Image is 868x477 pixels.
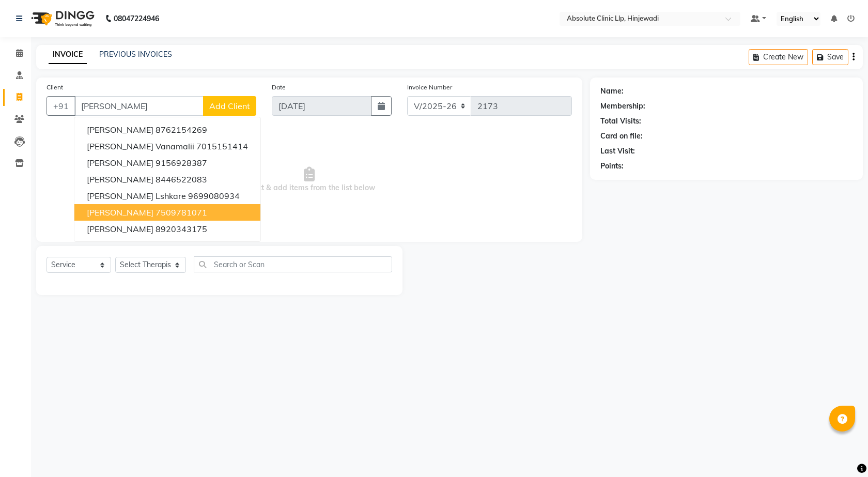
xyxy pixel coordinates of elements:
div: Name: [600,86,624,97]
a: PREVIOUS INVOICES [99,50,172,59]
span: [PERSON_NAME] [87,125,153,135]
div: Card on file: [600,131,643,142]
div: Last Visit: [600,146,635,157]
span: [PERSON_NAME] vanamalii [87,141,194,151]
div: Membership: [600,101,645,112]
span: [PERSON_NAME] [87,224,153,234]
span: [PERSON_NAME] [87,158,153,168]
span: Add Client [209,101,250,111]
ngb-highlight: 9699080934 [188,191,240,201]
ngb-highlight: 7509781071 [156,207,207,218]
button: Create New [749,49,808,65]
b: 08047224946 [114,4,159,33]
label: Client [47,83,63,92]
div: Points: [600,161,624,172]
a: INVOICE [49,45,87,64]
label: Date [272,83,286,92]
ngb-highlight: 9156928387 [156,158,207,168]
span: [PERSON_NAME] [87,174,153,184]
input: Search or Scan [194,256,393,272]
span: [PERSON_NAME] [87,207,153,218]
span: [PERSON_NAME] lshkare [87,191,186,201]
div: Total Visits: [600,116,641,127]
button: Add Client [203,96,256,116]
button: +91 [47,96,75,116]
button: Save [812,49,848,65]
span: Select & add items from the list below [47,128,572,232]
img: logo [26,4,97,33]
ngb-highlight: 8446522083 [156,174,207,184]
ngb-highlight: 8762154269 [156,125,207,135]
input: Search by Name/Mobile/Email/Code [74,96,204,116]
label: Invoice Number [407,83,452,92]
ngb-highlight: 8920343175 [156,224,207,234]
ngb-highlight: 7015151414 [196,141,248,151]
